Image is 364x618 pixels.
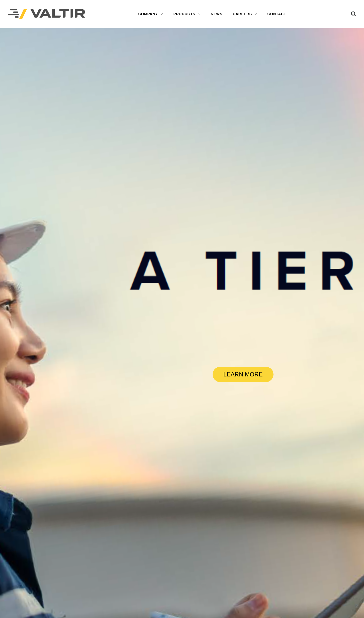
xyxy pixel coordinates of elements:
a: PRODUCTS [168,9,206,19]
a: CAREERS [228,9,262,19]
a: NEWS [206,9,228,19]
a: COMPANY [133,9,168,19]
img: Valtir [8,9,85,20]
a: CONTACT [262,9,291,19]
a: LEARN MORE [213,367,274,382]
